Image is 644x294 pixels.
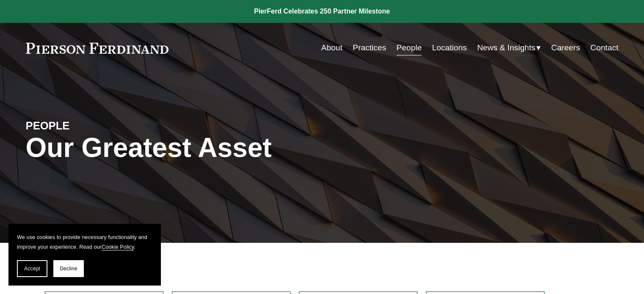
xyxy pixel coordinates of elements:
[26,119,174,132] h4: PEOPLE
[60,266,77,272] span: Decline
[590,40,618,56] a: Contact
[24,266,40,272] span: Accept
[353,40,386,56] a: Practices
[102,244,134,250] a: Cookie Policy
[53,260,84,277] button: Decline
[26,132,421,163] h1: Our Greatest Asset
[432,40,467,56] a: Locations
[8,224,161,286] section: Cookie banner
[321,40,343,56] a: About
[17,260,47,277] button: Accept
[477,40,541,56] a: folder dropdown
[396,40,422,56] a: People
[551,40,580,56] a: Careers
[477,41,536,55] span: News & Insights
[17,232,152,252] p: We use cookies to provide necessary functionality and improve your experience. Read our .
